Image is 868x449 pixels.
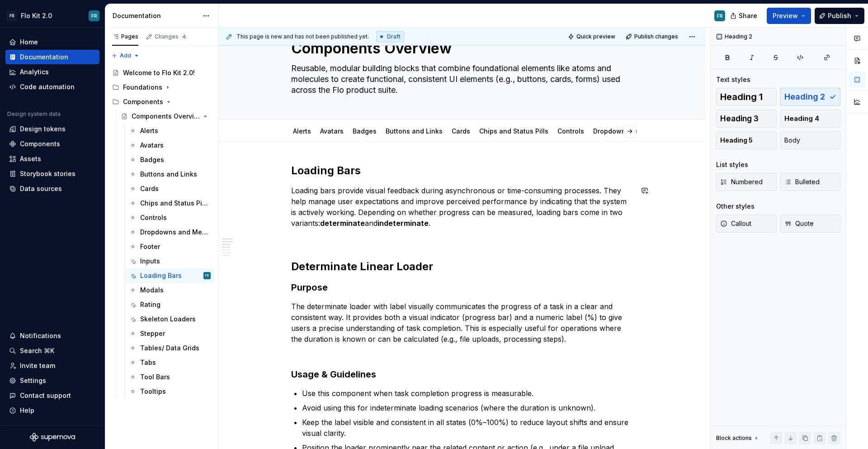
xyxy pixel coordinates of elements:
div: Buttons and Links [140,170,197,179]
p: The determinate loader with label visually communicates the progress of a task in a clear and con... [291,301,633,344]
button: Heading 5 [716,131,777,149]
div: Controls [140,213,167,222]
div: Settings [20,376,46,385]
span: Body [784,136,800,145]
a: Controls [557,127,584,135]
a: Components Overview [117,109,214,124]
span: Quote [784,219,814,228]
a: Chips and Status Pills [479,127,548,135]
a: Badges [126,153,214,167]
a: Documentation [5,50,99,64]
span: Publish changes [634,33,678,40]
div: Documentation [113,11,198,20]
a: Tables/ Data Grids [126,341,214,355]
a: Code automation [5,80,99,94]
a: Dropdowns and Menus [126,225,214,239]
a: Controls [126,210,214,225]
span: This page is new and has not been published yet. [236,33,369,40]
div: List styles [716,160,748,169]
div: Welcome to Flo Kit 2.0! [123,68,195,77]
a: Components [5,137,99,151]
a: Avatars [126,138,214,153]
div: Cards [448,121,474,140]
span: Publish [828,11,851,20]
div: Text styles [716,75,750,84]
div: Tables/ Data Grids [140,344,199,353]
div: Flo Kit 2.0 [21,11,52,20]
span: Heading 5 [720,136,753,145]
textarea: Reusable, modular building blocks that combine foundational elements like atoms and molecules to ... [289,61,631,97]
div: Help [20,406,34,415]
div: Home [20,38,38,47]
a: Cards [126,182,214,196]
a: Rating [126,297,214,312]
div: Chips and Status Pills [140,199,209,208]
strong: Purpose [291,282,328,293]
button: Notifications [5,329,99,343]
button: Publish changes [623,30,682,43]
div: FR [717,12,723,19]
div: Avatars [316,121,347,140]
a: Welcome to Flo Kit 2.0! [108,66,214,80]
div: Foundations [123,83,162,92]
div: Design tokens [20,124,66,134]
div: Data sources [20,184,62,193]
span: Numbered [720,177,763,186]
div: Alerts [140,126,158,135]
div: Tooltips [140,387,166,396]
strong: indeterminate [377,219,429,228]
div: Chips and Status Pills [476,121,552,140]
a: Avatars [320,127,344,135]
div: Changes [155,33,188,40]
div: Block actions [716,435,752,442]
div: Block actions [716,432,760,444]
button: Heading 3 [716,110,777,128]
span: Draft [387,33,401,40]
p: Keep the label visible and consistent in all states (0%–100%) to reduce layout shifts and ensure ... [302,417,633,439]
span: Callout [720,219,751,228]
a: Footer [126,239,214,254]
span: Bulleted [784,177,820,186]
div: Components [20,139,60,148]
a: Inputs [126,254,214,268]
span: Share [739,11,757,20]
p: Avoid using this for indeterminate loading scenarios (where the duration is unknown). [302,402,633,413]
button: Quick preview [565,30,619,43]
strong: Loading Bars [291,164,361,177]
div: FR [91,12,97,19]
div: Badges [349,121,380,140]
a: Alerts [126,124,214,138]
div: FR [205,271,209,280]
div: Skeleton Loaders [140,315,196,324]
a: Dropdowns and Menus [593,127,667,135]
a: Chips and Status Pills [126,196,214,210]
div: Contact support [20,391,71,400]
div: Storybook stories [20,169,75,178]
div: Pages [112,33,138,40]
button: Heading 1 [716,88,777,106]
button: Numbered [716,173,777,191]
div: Tabs [140,358,156,367]
div: Foundations [108,80,214,95]
a: Loading BarsFR [126,268,214,283]
button: Add [108,49,142,62]
span: Heading 1 [720,92,763,101]
a: Analytics [5,65,99,79]
div: Notifications [20,331,61,340]
button: Share [726,8,763,24]
button: Contact support [5,388,99,403]
button: Body [780,131,841,149]
a: Buttons and Links [386,127,443,135]
a: Tabs [126,355,214,370]
div: Components [108,95,214,109]
p: Use this component when task completion progress is measurable. [302,388,633,399]
div: Badges [140,155,164,164]
a: Home [5,35,99,49]
div: Design system data [7,110,61,118]
svg: Supernova Logo [30,433,75,442]
a: Badges [353,127,377,135]
div: Rating [140,300,160,309]
button: Bulleted [780,173,841,191]
div: Components Overview [132,112,200,121]
div: Cards [140,184,159,193]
